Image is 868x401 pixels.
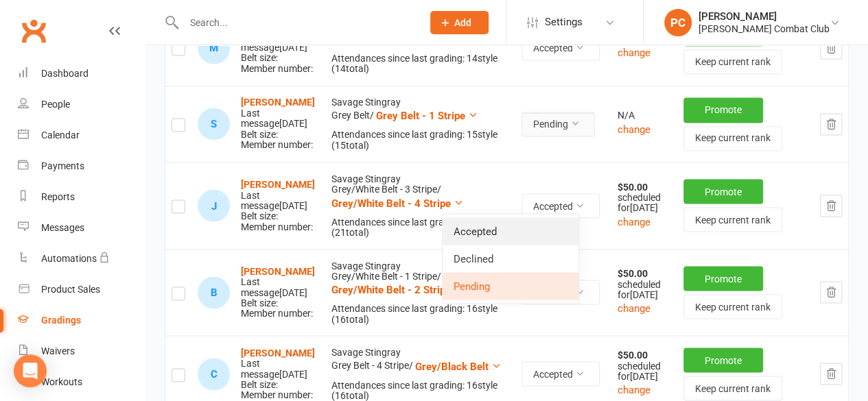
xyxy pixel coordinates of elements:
[376,108,478,124] button: Grey Belt - 1 Stripe
[241,276,319,297] div: Last message [DATE]
[618,350,670,381] div: scheduled for [DATE]
[241,190,319,211] div: Last message [DATE]
[198,358,230,390] div: Caleb Wright
[18,367,145,398] a: Workouts
[41,222,84,233] div: Messages
[618,181,648,192] strong: $50.00
[18,182,145,212] a: Reports
[331,195,464,211] button: Grey/White Belt - 4 Stripe
[443,217,578,245] a: Accepted
[683,348,763,372] button: Promote
[683,294,782,319] button: Keep current rank
[241,266,319,319] div: Belt size: Member number:
[521,193,600,218] button: Accepted
[683,207,782,232] button: Keep current rank
[241,21,319,74] div: Belt size: Member number:
[331,380,509,401] div: Attendances since last grading: 16 style ( 16 total)
[41,253,97,264] div: Automations
[18,305,145,336] a: Gradings
[521,112,595,136] button: Pending
[618,213,650,230] button: change
[41,68,89,79] div: Dashboard
[41,345,75,356] div: Waivers
[618,381,650,398] button: change
[683,179,763,204] button: Promote
[331,53,509,75] div: Attendances since last grading: 14 style ( 14 total)
[241,178,315,189] a: [PERSON_NAME]
[430,11,489,34] button: Add
[241,265,315,276] a: [PERSON_NAME]
[241,97,315,108] a: [PERSON_NAME]
[241,108,319,130] div: Last message [DATE]
[331,217,509,238] div: Attendances since last grading: 20 style ( 21 total)
[443,272,578,300] a: Pending
[331,281,464,297] button: Grey/White Belt - 2 Stripe
[521,36,600,60] button: Accepted
[618,182,670,213] div: scheduled for [DATE]
[241,97,319,150] div: Belt size: Member number:
[415,358,502,374] button: Grey/Black Belt
[18,336,145,367] a: Waivers
[18,274,145,305] a: Product Sales
[331,130,509,151] div: Attendances since last grading: 15 style ( 15 total)
[618,121,650,138] button: change
[683,126,782,151] button: Keep current rank
[18,89,145,120] a: People
[325,249,515,336] td: Savage Stingray Grey/White Belt - 1 Stripe /
[198,32,230,64] div: Mason Tennent
[664,9,692,36] div: PC
[331,197,451,209] span: Grey/White Belt - 4 Stripe
[618,349,648,360] strong: $50.00
[41,99,70,110] div: People
[683,49,782,74] button: Keep current rank
[331,283,451,295] span: Grey/White Belt - 2 Stripe
[454,17,471,28] span: Add
[618,45,650,61] button: change
[41,315,81,326] div: Gradings
[545,7,583,38] span: Settings
[41,191,75,202] div: Reports
[618,110,670,121] div: N/A
[198,189,230,221] div: Jayden Williams
[41,376,82,387] div: Workouts
[241,179,319,232] div: Belt size: Member number:
[618,268,670,300] div: scheduled for [DATE]
[325,86,515,162] td: Savage Stingray Grey Belt /
[618,300,650,316] button: change
[443,245,578,272] a: Declined
[18,212,145,243] a: Messages
[618,267,648,278] strong: $50.00
[198,276,230,308] div: Bryson Wright
[683,376,782,400] button: Keep current rank
[41,284,100,295] div: Product Sales
[325,162,515,249] td: Savage Stingray Grey/White Belt - 3 Stripe /
[325,10,515,86] td: Savage Stingray Grey Belt /
[16,14,51,48] a: Clubworx
[241,348,319,400] div: Belt size: Member number:
[198,108,230,140] div: Savannah Tennent
[14,354,47,387] div: Open Intercom Messenger
[18,151,145,182] a: Payments
[241,347,315,358] a: [PERSON_NAME]
[180,13,412,32] input: Search...
[18,58,145,89] a: Dashboard
[18,243,145,274] a: Automations
[699,23,830,35] div: [PERSON_NAME] Combat Club
[331,303,509,324] div: Attendances since last grading: 16 style ( 16 total)
[415,360,489,372] span: Grey/Black Belt
[683,266,763,291] button: Promote
[41,160,84,171] div: Payments
[699,10,830,23] div: [PERSON_NAME]
[683,97,763,122] button: Promote
[521,361,600,386] button: Accepted
[376,110,465,122] span: Grey Belt - 1 Stripe
[18,120,145,151] a: Calendar
[41,130,80,141] div: Calendar
[241,358,319,379] div: Last message [DATE]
